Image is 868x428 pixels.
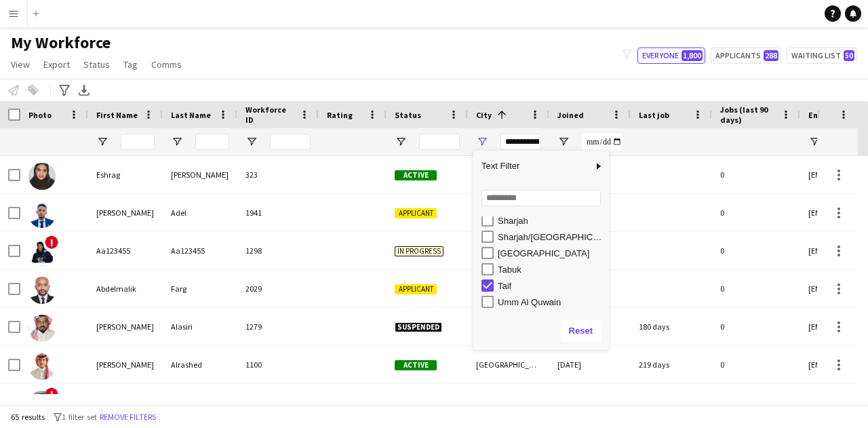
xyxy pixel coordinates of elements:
a: Status [78,56,115,73]
span: Status [83,58,110,71]
span: Active [395,170,437,180]
span: Photo [28,110,52,120]
a: Tag [118,56,143,73]
div: Aa123455 [163,232,237,269]
div: [PERSON_NAME] [88,384,163,421]
button: Open Filter Menu [557,136,570,148]
span: Status [395,110,421,120]
span: ! [45,235,58,249]
div: 0 [712,232,800,269]
span: Applicant [395,208,437,218]
div: 0 [712,156,800,193]
button: Reset [561,320,601,342]
button: Open Filter Menu [395,136,407,148]
img: Ahmed Adel [28,201,56,228]
img: Abdulaziz Alasiri [28,315,56,342]
div: Farg [163,270,237,307]
button: Open Filter Menu [476,136,488,148]
img: Eshrag Saleh [28,163,56,190]
div: Tabuk [498,265,605,275]
span: Email [808,110,830,120]
button: Waiting list50 [787,47,857,64]
span: 288 [764,50,778,61]
input: Workforce ID Filter Input [270,134,311,150]
div: [PERSON_NAME] [88,346,163,383]
span: Jobs (last 90 days) [720,104,776,125]
a: View [5,56,35,73]
div: 1279 [237,308,319,345]
div: الرباض [468,194,549,231]
div: 180 days [631,308,712,345]
div: Abdelmalik [88,270,163,307]
span: First Name [96,110,138,120]
button: Applicants288 [711,47,781,64]
div: 1690 [237,384,319,421]
div: 0 [712,308,800,345]
span: Tag [123,58,138,71]
a: Export [38,56,75,73]
div: [GEOGRAPHIC_DATA] [468,346,549,383]
app-action-btn: Export XLSX [76,82,92,98]
div: Eshrag [88,156,163,193]
span: Last job [639,110,669,120]
input: Search filter values [481,190,601,206]
div: Taif [468,156,549,193]
app-action-btn: Advanced filters [56,82,73,98]
span: Text Filter [473,155,593,178]
span: Active [395,360,437,370]
span: Export [43,58,70,71]
button: Open Filter Menu [171,136,183,148]
div: [PERSON_NAME] [163,384,237,421]
span: 1 filter set [62,412,97,422]
div: 0 [712,384,800,421]
div: [DATE] [549,346,631,383]
input: First Name Filter Input [121,134,155,150]
img: Aa123455 Aa123455 [28,239,56,266]
div: Aa123455 [88,232,163,269]
button: Remove filters [97,410,159,425]
span: Workforce ID [245,104,294,125]
button: Everyone1,800 [637,47,705,64]
input: Last Name Filter Input [195,134,229,150]
div: Adel [163,194,237,231]
img: Abdelmalik Farg [28,277,56,304]
span: In progress [395,246,443,256]
span: Joined [557,110,584,120]
div: 0 [712,194,800,231]
div: Alrashed [163,346,237,383]
span: Comms [151,58,182,71]
div: [GEOGRAPHIC_DATA] [468,308,549,345]
div: Taif [498,281,605,291]
span: View [11,58,30,71]
span: 50 [844,50,854,61]
div: 323 [237,156,319,193]
div: Column Filter [473,151,609,350]
input: Joined Filter Input [582,134,623,150]
div: 0 [712,270,800,307]
div: [GEOGRAPHIC_DATA] [468,384,549,421]
div: 1941 [237,194,319,231]
div: Alasiri [163,308,237,345]
div: 2029 [237,270,319,307]
div: Sharjah/[GEOGRAPHIC_DATA] [498,232,605,242]
button: Open Filter Menu [245,136,258,148]
span: Suspended [395,322,442,332]
div: 219 days [631,346,712,383]
div: 1100 [237,346,319,383]
div: [GEOGRAPHIC_DATA] [468,270,549,307]
div: [PERSON_NAME] [88,308,163,345]
span: ! [45,387,58,401]
input: Status Filter Input [419,134,460,150]
div: [GEOGRAPHIC_DATA] [468,232,549,269]
img: Abdulaziz Alrashed [28,353,56,380]
span: City [476,110,492,120]
span: Applicant [395,284,437,294]
span: Rating [327,110,353,120]
span: Last Name [171,110,211,120]
div: Umm Al Quwain [498,297,605,307]
button: Open Filter Menu [96,136,108,148]
button: Open Filter Menu [808,136,821,148]
div: Sharjah [498,216,605,226]
div: [DATE] [549,384,631,421]
span: My Workforce [11,33,111,53]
